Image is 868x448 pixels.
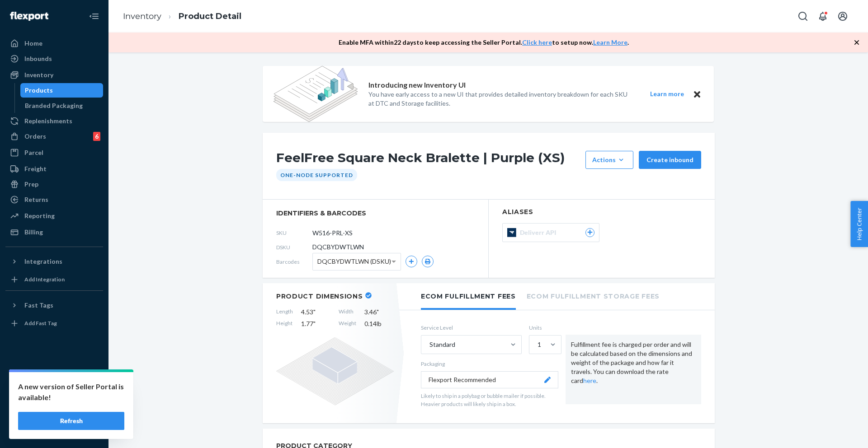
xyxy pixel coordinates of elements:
div: Integrations [24,257,62,266]
p: Likely to ship in a polybag or bubble mailer if possible. Heavier products will likely ship in a ... [421,392,558,407]
span: 4.53 [301,308,330,317]
a: Products [20,83,104,98]
a: here [583,377,596,384]
div: Products [25,86,53,95]
span: " [313,308,316,316]
img: Flexport logo [10,12,48,21]
p: Enable MFA within 22 days to keep accessing the Seller Portal. to setup now. . [339,38,629,47]
span: DSKU [276,243,312,251]
a: Settings [5,377,103,391]
div: Billing [24,228,43,237]
span: 3.46 [364,308,394,317]
span: SKU [276,229,312,237]
div: Parcel [24,148,43,157]
span: Barcodes [276,258,312,266]
h2: Product Dimensions [276,292,363,300]
button: Actions [585,151,633,169]
div: Inbounds [24,54,52,63]
span: Height [276,319,293,328]
button: Create inbound [639,151,701,169]
button: Talk to Support [5,392,103,406]
button: Learn more [644,89,689,100]
a: Click here [522,38,552,46]
div: Standard [429,340,455,349]
iframe: Opens a widget where you can chat to one of our agents [809,421,859,443]
div: Fast Tags [24,301,53,310]
button: Help Center [850,201,868,247]
p: Packaging [421,360,558,368]
div: 6 [93,132,100,141]
label: Service Level [421,324,522,331]
div: Add Integration [24,275,65,283]
a: Learn More [593,38,627,46]
li: Ecom Fulfillment Fees [421,283,516,310]
a: Inbounds [5,51,103,66]
a: Home [5,36,103,51]
div: One-Node Supported [276,169,357,181]
span: identifiers & barcodes [276,209,475,218]
a: Product Detail [179,11,241,21]
div: Add Fast Tag [24,319,57,327]
button: Flexport Recommended [421,371,558,388]
div: Reporting [24,211,55,220]
span: 0.14 lb [364,319,394,328]
a: Reporting [5,209,103,223]
input: Standard [429,340,429,349]
h1: FeelFree Square Neck Bralette | Purple (XS) [276,151,581,169]
div: Returns [24,195,48,204]
span: Deliverr API [520,228,560,237]
a: Orders6 [5,129,103,144]
a: Inventory [123,11,161,21]
div: 1 [538,340,541,349]
a: Billing [5,225,103,239]
a: Add Fast Tag [5,316,103,331]
div: Orders [24,132,46,141]
div: Freight [24,164,47,173]
button: Integrations [5,254,103,269]
a: Inventory [5,68,103,82]
p: A new version of Seller Portal is available! [18,381,124,403]
div: Branded Packaging [25,101,83,110]
div: Actions [592,155,627,164]
p: Introducing new Inventory UI [368,80,466,90]
span: Width [339,308,356,317]
a: Freight [5,162,103,176]
a: Branded Packaging [20,98,104,113]
button: Close [691,89,703,100]
a: Replenishments [5,114,103,128]
a: Help Center [5,407,103,422]
button: Fast Tags [5,298,103,313]
span: " [313,320,316,327]
div: Inventory [24,70,53,79]
a: Prep [5,177,103,191]
p: You have early access to a new UI that provides detailed inventory breakdown for each SKU at DTC ... [368,90,633,108]
button: Open account menu [834,7,852,25]
span: DQCBYDWTLWN [312,243,364,252]
span: " [377,308,379,316]
ol: breadcrumbs [116,3,249,30]
span: Weight [339,319,356,328]
div: Home [24,39,42,48]
button: Refresh [18,412,124,430]
a: Returns [5,192,103,207]
button: Deliverr API [502,223,599,242]
span: Length [276,308,293,317]
div: Prep [24,180,38,189]
h2: Aliases [502,209,701,215]
img: new-reports-banner-icon.82668bd98b6a51aee86340f2a7b77ae3.png [274,66,358,122]
a: Parcel [5,145,103,160]
button: Open notifications [814,7,832,25]
button: Give Feedback [5,423,103,437]
li: Ecom Fulfillment Storage Fees [527,283,660,308]
button: Open Search Box [794,7,812,25]
div: Fulfillment fee is charged per order and will be calculated based on the dimensions and weight of... [566,335,701,404]
div: Replenishments [24,117,72,126]
button: Close Navigation [85,7,103,25]
label: Units [529,324,558,331]
span: 1.77 [301,319,330,328]
span: DQCBYDWTLWN (DSKU) [317,254,391,269]
a: Add Integration [5,272,103,287]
